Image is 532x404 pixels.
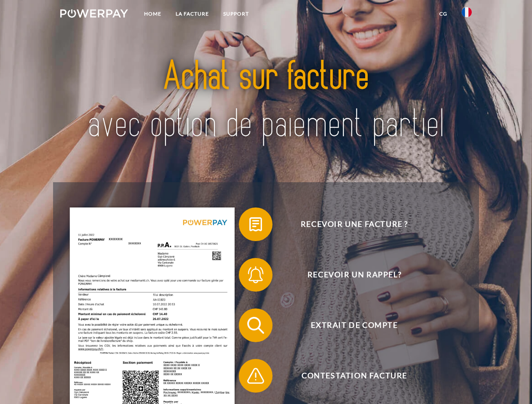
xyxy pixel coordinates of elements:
[239,308,458,342] button: Extrait de compte
[251,258,457,292] span: Recevoir un rappel?
[245,264,266,285] img: qb_bell.svg
[216,6,256,21] a: Support
[251,207,457,241] span: Recevoir une facture ?
[251,308,457,342] span: Extrait de compte
[239,207,458,241] button: Recevoir une facture ?
[60,9,128,18] img: logo-powerpay-white.svg
[137,6,168,21] a: Home
[168,6,216,21] a: LA FACTURE
[245,315,266,336] img: qb_search.svg
[462,7,472,17] img: fr
[245,365,266,386] img: qb_warning.svg
[432,6,454,21] a: CG
[80,40,452,161] img: title-powerpay_fr.svg
[251,359,457,393] span: Contestation Facture
[239,258,458,292] button: Recevoir un rappel?
[245,214,266,235] img: qb_bill.svg
[239,359,458,393] button: Contestation Facture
